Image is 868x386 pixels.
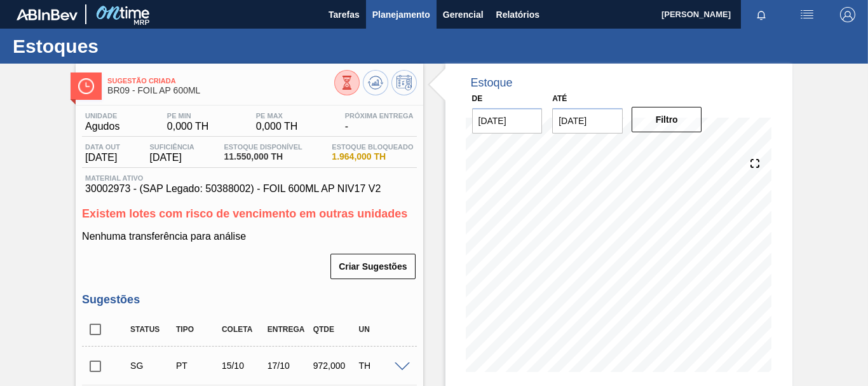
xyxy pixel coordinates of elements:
div: Pedido de Transferência [173,361,222,371]
span: 30002973 - (SAP Legado: 50388002) - FOIL 600ML AP NIV17 V2 [85,183,413,195]
span: Sugestão Criada [107,77,334,85]
div: UN [356,325,405,334]
span: [DATE] [85,152,120,163]
div: Estoque [471,76,513,90]
span: Data out [85,143,120,151]
button: Filtro [632,107,702,132]
span: Relatórios [496,7,539,22]
span: PE MIN [167,112,209,120]
span: Material ativo [85,174,413,182]
span: Unidade [85,112,119,120]
div: 17/10/2025 [264,361,313,371]
span: Planejamento [372,7,430,22]
img: Logout [840,7,855,22]
span: 11.550,000 TH [224,152,302,162]
span: Próxima Entrega [345,112,414,120]
span: [DATE] [150,152,194,163]
div: Coleta [219,325,268,334]
label: Até [552,94,567,103]
button: Visão Geral dos Estoques [334,70,360,95]
span: PE MAX [256,112,298,120]
div: Entrega [264,325,313,334]
input: dd/mm/yyyy [472,108,543,134]
span: 1.964,000 TH [332,152,413,162]
span: BR09 - FOIL AP 600ML [107,86,334,95]
input: dd/mm/yyyy [552,108,623,134]
button: Atualizar Gráfico [363,70,388,95]
button: Criar Sugestões [330,254,415,279]
div: - [342,112,417,132]
span: Gerencial [443,7,484,22]
button: Notificações [741,6,782,24]
p: Nenhuma transferência para análise [82,231,416,242]
span: Estoque Disponível [224,143,302,151]
div: 972,000 [310,361,359,371]
span: 0,000 TH [256,121,298,132]
span: Estoque Bloqueado [332,143,413,151]
div: 15/10/2025 [219,361,268,371]
img: TNhmsLtSVTkK8tSr43FrP2fwEKptu5GPRR3wAAAABJRU5ErkJggg== [17,9,78,20]
button: Programar Estoque [391,70,417,95]
span: Suficiência [150,143,194,151]
label: De [472,94,483,103]
span: 0,000 TH [167,121,209,132]
img: userActions [799,7,815,22]
h1: Estoques [13,39,238,53]
div: Criar Sugestões [332,252,416,280]
div: Qtde [310,325,359,334]
div: Sugestão Criada [127,361,176,371]
h3: Sugestões [82,293,416,307]
div: Status [127,325,176,334]
span: Existem lotes com risco de vencimento em outras unidades [82,207,407,220]
span: Tarefas [329,7,360,22]
span: Agudos [85,121,119,132]
img: Ícone [78,78,94,94]
div: TH [356,361,405,371]
div: Tipo [173,325,222,334]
